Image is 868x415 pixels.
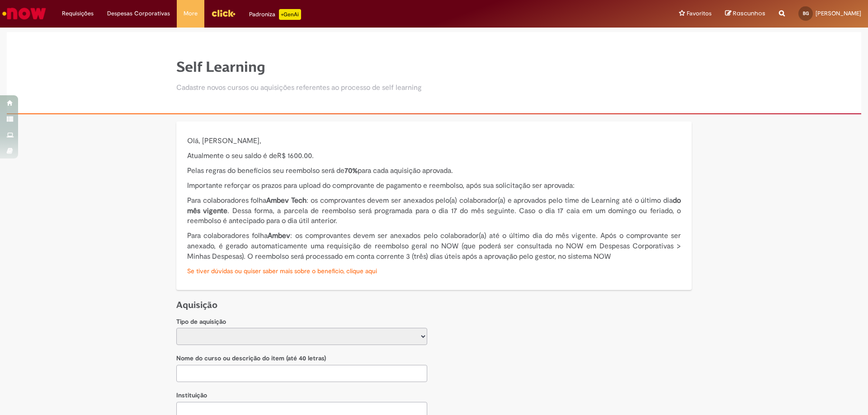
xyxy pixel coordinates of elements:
span: More [184,9,198,18]
b: 70% [344,166,358,175]
p: Tipo de aquisição [176,317,427,326]
span: Requisições [62,9,94,18]
h2: Cadastre novos cursos ou aquisições referentes ao processo de self learning [176,84,422,92]
img: ServiceNow [1,5,47,23]
p: Nome do curso ou descrição do item (até 40 letras) [176,354,427,363]
p: Para colaboradores folha : os comprovantes devem ser anexados pelo colaborador(a) até o último di... [187,231,681,262]
span: R$ 1600.00 [277,151,312,160]
p: Olá, [PERSON_NAME], [187,136,681,146]
span: Rascunhos [733,9,765,18]
span: Favoritos [687,9,712,18]
h1: Aquisição [176,299,692,311]
p: Para colaboradores folha : os comprovantes devem ser anexados pelo(a) colaborador(a) e aprovados ... [187,196,681,227]
strong: do mês vigente [187,196,681,215]
a: Rascunhos [725,9,765,18]
p: Instituição [176,391,427,400]
p: +GenAi [279,9,301,20]
div: Padroniza [249,9,301,20]
img: click_logo_yellow_360x200.png [211,6,236,20]
span: [PERSON_NAME] [816,9,861,17]
span: Despesas Corporativas [107,9,170,18]
strong: Ambev Tech [266,196,307,205]
h1: Self Learning [176,59,422,75]
span: BG [803,10,809,16]
p: Importante reforçar os prazos para upload do comprovante de pagamento e reembolso, após sua solic... [187,181,681,191]
p: Atualmente o seu saldo é de . [187,151,681,161]
p: Pelas regras do benefícios seu reembolso será de para cada aquisição aprovada. [187,166,681,176]
a: Se tiver dúvidas ou quiser saber mais sobre o benefício, clique aqui [187,267,377,275]
strong: Ambev [268,231,290,240]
